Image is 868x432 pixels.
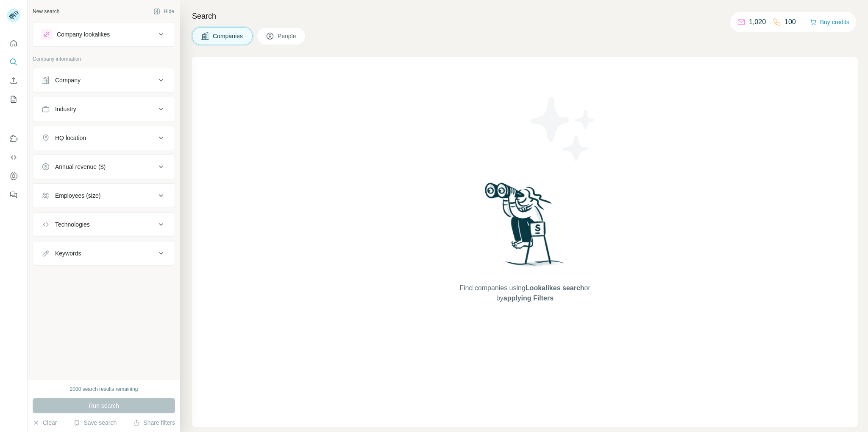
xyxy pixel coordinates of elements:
span: Lookalikes search [526,284,584,292]
span: Find companies using or by [457,283,593,303]
div: Company [55,76,81,84]
div: Company lookalikes [57,30,110,39]
button: Buy credits [810,16,849,28]
button: Quick start [7,36,20,51]
button: Keywords [33,243,175,264]
button: Save search [73,418,117,427]
p: 100 [785,17,796,27]
button: Use Surfe on LinkedIn [7,131,20,146]
span: People [278,32,297,40]
button: Feedback [7,187,20,202]
button: Industry [33,99,175,119]
button: Hide [147,5,180,18]
button: Employees (size) [33,185,175,206]
button: Dashboard [7,168,20,184]
button: Share filters [133,418,175,427]
div: 2000 search results remaining [70,385,138,393]
img: Surfe Illustration - Woman searching with binoculars [481,180,569,275]
p: Company information [33,55,175,63]
div: New search [33,8,59,15]
span: applying Filters [504,295,554,302]
button: HQ location [33,128,175,148]
button: Annual revenue ($) [33,157,175,177]
button: Company [33,70,175,90]
div: Keywords [55,249,81,258]
button: Technologies [33,214,175,235]
button: Company lookalikes [33,24,175,45]
button: Clear [33,418,57,427]
div: Employees (size) [55,191,100,200]
button: Search [7,54,20,70]
img: Surfe Illustration - Stars [525,91,601,167]
div: HQ location [55,134,86,142]
button: Use Surfe API [7,150,20,165]
button: Enrich CSV [7,73,20,88]
div: Annual revenue ($) [55,163,106,171]
div: Industry [55,105,76,113]
button: My lists [7,92,20,107]
h4: Search [192,10,858,22]
span: Companies [213,32,244,40]
p: 1,020 [749,17,766,27]
div: Technologies [55,220,90,229]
